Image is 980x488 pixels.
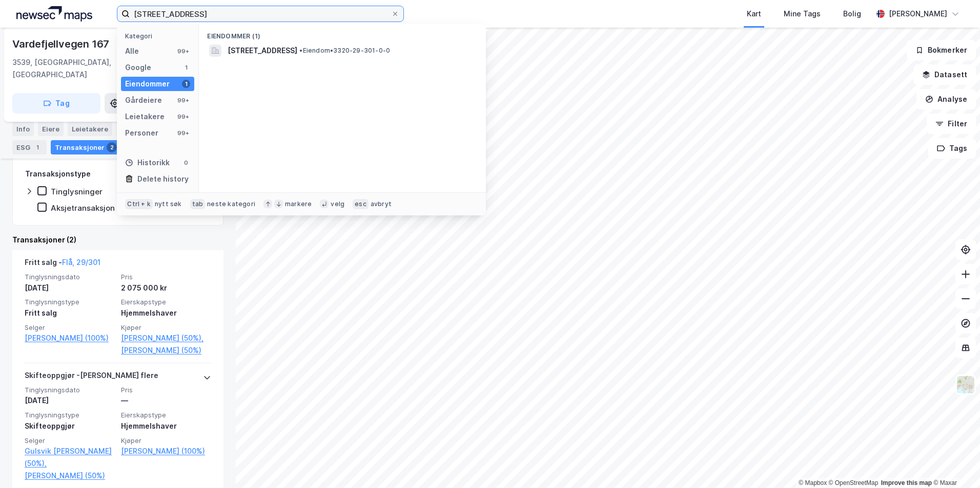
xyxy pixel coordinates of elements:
[829,479,879,486] a: OpenStreetMap
[889,8,947,20] div: [PERSON_NAME]
[228,45,297,57] span: [STREET_ADDRESS]
[25,369,158,386] div: Skifteoppgjør - [PERSON_NAME] flere
[25,436,115,445] span: Selger
[121,323,211,332] span: Kjøper
[121,282,211,294] div: 2 075 000 kr
[121,394,211,407] div: —
[916,89,976,109] button: Analyse
[125,199,153,209] div: Ctrl + k
[125,127,158,139] div: Personer
[371,200,392,208] div: avbryt
[25,332,115,344] a: [PERSON_NAME] (100%)
[199,24,486,42] div: Eiendommer (1)
[25,307,115,319] div: Fritt salg
[747,8,761,20] div: Kart
[927,114,976,134] button: Filter
[125,32,194,40] div: Kategori
[116,122,155,136] div: Datasett
[331,200,344,208] div: velg
[12,36,111,52] div: Vardefjellvegen 167
[299,47,302,54] span: •
[32,142,43,152] div: 1
[125,110,165,123] div: Leietakere
[121,445,211,457] a: [PERSON_NAME] (100%)
[25,298,115,306] span: Tinglysningstype
[62,258,100,267] a: Flå, 29/301
[121,436,211,445] span: Kjøper
[25,386,115,394] span: Tinglysningsdato
[125,78,170,90] div: Eiendommer
[182,63,190,72] div: 1
[25,273,115,281] span: Tinglysningsdato
[299,47,390,55] span: Eiendom • 3320-29-301-0-0
[25,445,115,470] a: Gulsvik [PERSON_NAME] (50%),
[956,375,975,394] img: Z
[125,157,170,169] div: Historikk
[25,168,91,180] div: Transaksjonstype
[176,113,190,121] div: 99+
[155,200,182,208] div: nytt søk
[25,420,115,432] div: Skifteoppgjør
[190,199,206,209] div: tab
[881,479,932,486] a: Improve this map
[25,323,115,332] span: Selger
[125,61,151,74] div: Google
[121,307,211,319] div: Hjemmelshaver
[843,8,861,20] div: Bolig
[125,45,139,57] div: Alle
[130,6,391,21] input: Søk på adresse, matrikkel, gårdeiere, leietakere eller personer
[121,386,211,394] span: Pris
[176,96,190,104] div: 99+
[12,122,34,136] div: Info
[913,64,976,85] button: Datasett
[207,200,255,208] div: neste kategori
[929,439,980,488] iframe: Chat Widget
[51,203,115,213] div: Aksjetransaksjon
[25,470,115,482] a: [PERSON_NAME] (50%)
[51,140,121,154] div: Transaksjoner
[285,200,312,208] div: markere
[25,256,100,273] div: Fritt salg -
[25,394,115,407] div: [DATE]
[107,142,117,152] div: 2
[121,298,211,306] span: Eierskapstype
[121,420,211,432] div: Hjemmelshaver
[25,282,115,294] div: [DATE]
[12,93,100,114] button: Tag
[38,122,64,136] div: Eiere
[121,332,211,344] a: [PERSON_NAME] (50%),
[799,479,827,486] a: Mapbox
[12,56,184,81] div: 3539, [GEOGRAPHIC_DATA], [GEOGRAPHIC_DATA]
[68,122,112,136] div: Leietakere
[176,129,190,137] div: 99+
[16,6,92,21] img: logo.a4113a55bc3d86da70a041830d287a7e.svg
[176,47,190,55] div: 99+
[784,8,821,20] div: Mine Tags
[182,80,190,88] div: 1
[353,199,369,209] div: esc
[907,40,976,60] button: Bokmerker
[121,344,211,357] a: [PERSON_NAME] (50%)
[12,140,47,154] div: ESG
[51,187,103,196] div: Tinglysninger
[121,273,211,281] span: Pris
[121,411,211,419] span: Eierskapstype
[182,159,190,167] div: 0
[928,138,976,159] button: Tags
[125,94,162,106] div: Gårdeiere
[137,173,189,185] div: Delete history
[12,234,223,246] div: Transaksjoner (2)
[25,411,115,419] span: Tinglysningstype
